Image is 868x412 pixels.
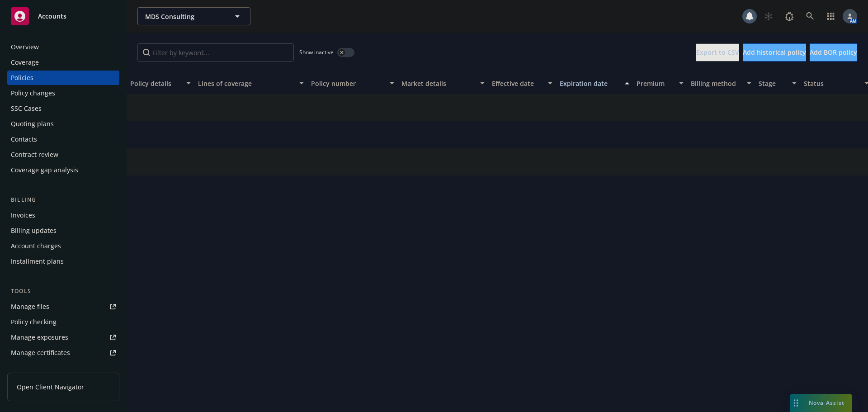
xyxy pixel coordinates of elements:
[810,48,857,57] span: Add BOR policy
[759,7,778,25] a: Start snowing
[822,7,840,25] a: Switch app
[11,55,39,70] div: Coverage
[7,330,119,345] a: Manage exposures
[810,43,857,62] button: Add BOR policy
[137,7,250,25] button: MDS Consulting
[137,43,294,62] input: Filter by keyword...
[11,223,57,238] div: Billing updates
[7,299,119,314] a: Manage files
[7,223,119,238] a: Billing updates
[7,4,119,29] a: Accounts
[759,79,787,88] div: Stage
[7,55,119,70] a: Coverage
[809,399,844,407] span: Nova Assist
[7,163,119,177] a: Coverage gap analysis
[11,346,70,360] div: Manage certificates
[556,72,633,94] button: Expiration date
[696,43,739,62] button: Export to CSV
[11,330,68,345] div: Manage exposures
[7,315,119,329] a: Policy checking
[11,40,39,54] div: Overview
[7,239,119,253] a: Account charges
[743,43,806,62] button: Add historical policy
[11,254,64,269] div: Installment plans
[7,287,119,296] div: Tools
[696,48,739,57] span: Export to CSV
[311,79,384,88] div: Policy number
[7,254,119,269] a: Installment plans
[560,79,619,88] div: Expiration date
[11,208,35,223] div: Invoices
[198,79,294,88] div: Lines of coverage
[145,12,223,21] span: MDS Consulting
[492,79,542,88] div: Effective date
[11,361,57,375] div: Manage claims
[299,48,334,56] span: Show inactive
[11,132,37,147] div: Contacts
[401,79,475,88] div: Market details
[7,86,119,100] a: Policy changes
[11,147,58,162] div: Contract review
[790,394,852,412] button: Nova Assist
[11,299,49,314] div: Manage files
[11,101,42,116] div: SSC Cases
[780,7,798,25] a: Report a Bug
[38,13,66,20] span: Accounts
[11,71,33,85] div: Policies
[307,72,398,94] button: Policy number
[755,72,800,94] button: Stage
[7,71,119,85] a: Policies
[7,195,119,204] div: Billing
[7,147,119,162] a: Contract review
[7,346,119,360] a: Manage certificates
[11,163,78,177] div: Coverage gap analysis
[7,361,119,375] a: Manage claims
[17,382,84,392] span: Open Client Navigator
[11,86,55,100] div: Policy changes
[130,79,181,88] div: Policy details
[11,117,54,131] div: Quoting plans
[790,394,802,412] div: Drag to move
[804,79,859,88] div: Status
[7,208,119,223] a: Invoices
[633,72,687,94] button: Premium
[7,132,119,147] a: Contacts
[687,72,755,94] button: Billing method
[127,72,194,94] button: Policy details
[637,79,674,88] div: Premium
[194,72,307,94] button: Lines of coverage
[801,7,819,25] a: Search
[691,79,741,88] div: Billing method
[11,239,61,253] div: Account charges
[7,117,119,131] a: Quoting plans
[398,72,488,94] button: Market details
[7,40,119,54] a: Overview
[743,48,806,57] span: Add historical policy
[488,72,556,94] button: Effective date
[11,315,57,329] div: Policy checking
[7,101,119,116] a: SSC Cases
